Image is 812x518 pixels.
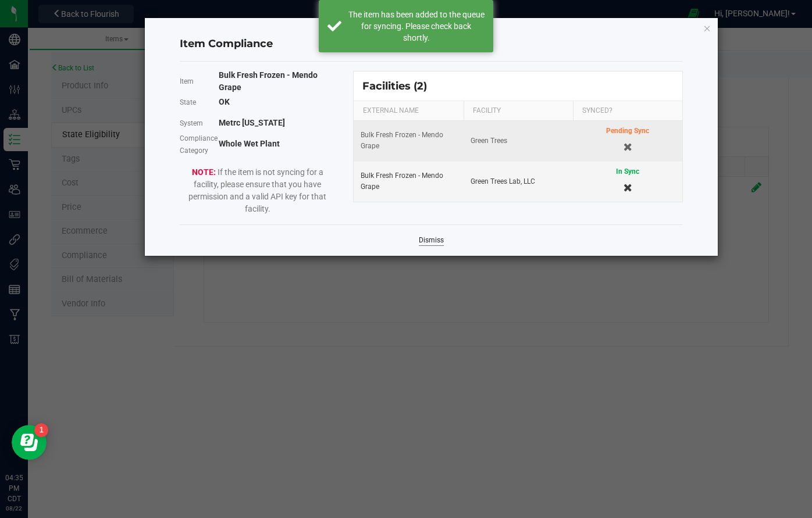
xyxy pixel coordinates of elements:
b: Whole Wet Plant [219,139,280,148]
div: Green Trees Lab, LLC [471,176,566,187]
b: Metrc [US_STATE] [219,118,285,127]
div: The item has been added to the queue for syncing. Please check back shortly. [348,9,485,44]
th: FACILITY [464,101,573,121]
span: System [180,119,203,127]
button: Cancel button [616,137,640,156]
b: Bulk Fresh Frozen - Mendo Grape [219,70,318,92]
b: OK [219,97,230,106]
iframe: Resource center unread badge [34,423,48,437]
th: EXTERNAL NAME [354,101,463,121]
div: Bulk Fresh Frozen - Mendo Grape [361,170,456,192]
span: In Sync [616,167,639,176]
th: SYNCED? [573,101,682,121]
h4: Item Compliance [180,37,683,52]
span: Pending Sync [606,127,649,135]
button: Close modal [703,21,711,35]
a: Dismiss [419,235,444,245]
div: Facilities (2) [362,80,436,92]
iframe: Resource center [12,425,47,460]
div: Bulk Fresh Frozen - Mendo Grape [361,130,456,152]
span: If the item is not syncing for a facility, please ensure that you have permission and a valid API... [180,155,336,215]
button: Cancel button [616,177,640,197]
span: Item [180,77,194,85]
span: Compliance Category [180,134,218,155]
div: Green Trees [471,135,566,147]
app-cancel-button: Delete Mapping Record [616,177,640,197]
app-cancel-button: Delete Mapping Record [616,137,640,156]
span: State [180,98,196,106]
